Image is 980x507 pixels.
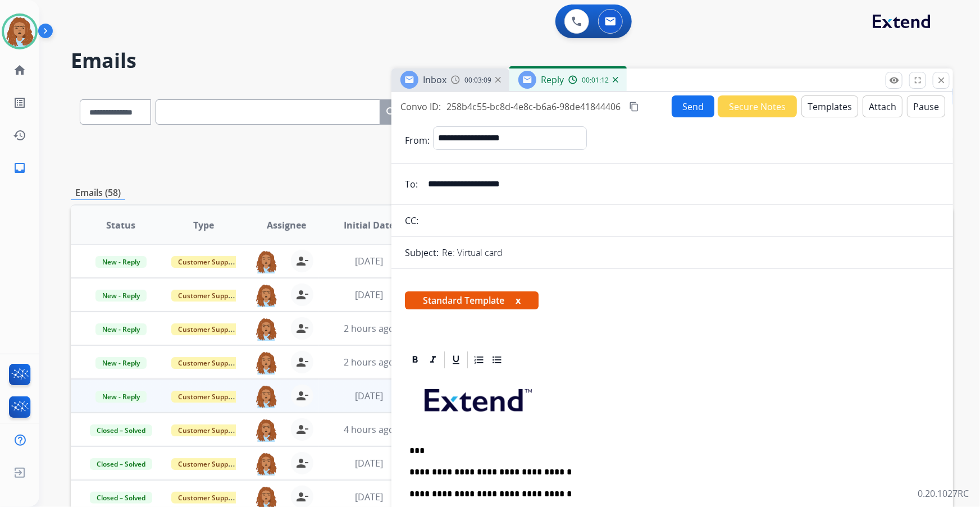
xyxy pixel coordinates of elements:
span: Closed – Solved [90,492,152,504]
mat-icon: home [13,63,26,77]
span: New - Reply [95,323,147,335]
span: 258b4c55-bc8d-4e8c-b6a6-98de41844406 [446,101,621,113]
mat-icon: person_remove [295,355,309,369]
mat-icon: content_copy [629,102,639,112]
h2: Emails [71,49,953,72]
p: To: [405,177,418,191]
span: Closed – Solved [90,424,152,436]
mat-icon: remove_red_eye [889,75,899,85]
img: agent-avatar [255,284,277,307]
mat-icon: fullscreen [913,75,923,85]
img: agent-avatar [255,351,277,374]
span: Customer Support [171,323,244,335]
span: Assignee [267,218,306,232]
div: Bullet List [489,351,505,368]
p: Subject: [405,246,439,259]
span: 00:01:12 [582,76,609,85]
mat-icon: person_remove [295,389,309,403]
span: New - Reply [95,357,147,369]
span: [DATE] [355,457,383,469]
img: agent-avatar [255,385,277,408]
mat-icon: inbox [13,161,26,175]
span: [DATE] [355,289,383,301]
span: Inbox [423,74,446,86]
button: Secure Notes [718,95,797,117]
span: Reply [541,74,564,86]
mat-icon: person_remove [295,423,309,436]
button: x [516,294,521,307]
mat-icon: list_alt [13,96,26,109]
span: New - Reply [95,391,147,403]
span: New - Reply [95,290,147,302]
button: Pause [907,95,945,117]
span: Customer Support [171,492,244,504]
span: 2 hours ago [344,322,394,335]
span: Customer Support [171,256,244,268]
span: 00:03:09 [464,76,491,85]
span: New - Reply [95,256,147,268]
img: agent-avatar [255,250,277,273]
mat-icon: history [13,129,26,142]
span: 2 hours ago [344,356,394,368]
button: Templates [801,95,858,117]
img: agent-avatar [255,452,277,476]
img: agent-avatar [255,418,277,442]
span: Customer Support [171,391,244,403]
button: Attach [863,95,902,117]
span: Standard Template [405,291,539,309]
mat-icon: person_remove [295,288,309,302]
div: Ordered List [471,351,487,368]
p: From: [405,134,430,147]
div: Italic [425,351,441,368]
div: Underline [448,351,464,368]
span: [DATE] [355,390,383,402]
span: Customer Support [171,290,244,302]
span: Closed – Solved [90,458,152,470]
span: Status [106,218,135,232]
span: Customer Support [171,424,244,436]
span: Initial Date [344,218,394,232]
mat-icon: close [936,75,946,85]
span: Type [193,218,214,232]
span: [DATE] [355,255,383,267]
div: Bold [407,351,423,368]
mat-icon: search [385,106,398,119]
span: [DATE] [355,491,383,503]
img: avatar [4,16,35,47]
p: Re: Virtual card [442,246,503,259]
p: Emails (58) [71,186,125,200]
mat-icon: person_remove [295,322,309,335]
span: Customer Support [171,357,244,369]
mat-icon: person_remove [295,254,309,268]
p: Convo ID: [400,100,441,113]
mat-icon: person_remove [295,456,309,470]
span: Customer Support [171,458,244,470]
span: 4 hours ago [344,423,394,436]
img: agent-avatar [255,317,277,341]
button: Send [672,95,714,117]
mat-icon: person_remove [295,490,309,504]
p: 0.20.1027RC [918,487,969,500]
p: CC: [405,214,418,227]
